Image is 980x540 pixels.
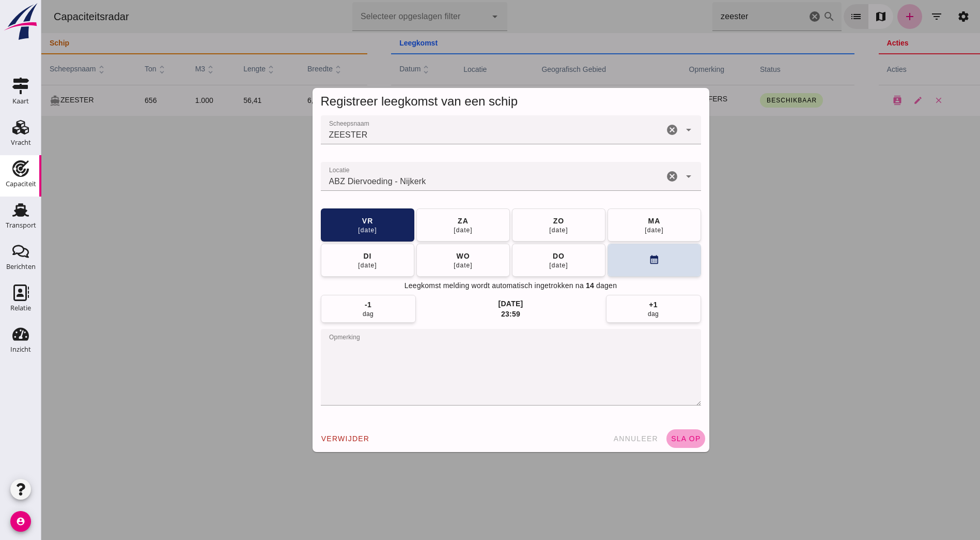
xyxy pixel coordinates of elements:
[511,251,523,261] div: do
[471,208,564,242] button: zo[DATE]
[606,310,617,318] div: dag
[320,216,332,226] div: vr
[321,251,330,261] div: di
[363,281,542,291] span: Leegkomst melding wordt automatisch ingetrokken na
[641,124,654,136] i: Open
[608,254,618,265] i: calendar_month
[608,299,616,310] div: +1
[10,305,31,311] div: Relatie
[567,429,621,448] button: annuleer
[507,261,527,269] div: [DATE]
[12,98,29,104] div: Kaart
[414,251,428,261] div: wo
[603,226,623,234] div: [DATE]
[457,299,482,309] div: [DATE]
[412,261,431,269] div: [DATE]
[460,309,479,319] div: 23:59
[375,244,469,277] button: wo[DATE]
[6,181,36,187] div: Capaciteit
[566,208,660,242] button: ma[DATE]
[625,429,664,448] button: sla op
[279,434,329,443] span: verwijder
[571,434,617,443] span: annuleer
[321,310,332,318] div: dag
[279,208,373,242] button: vr[DATE]
[641,170,654,183] i: Open
[606,216,619,226] div: ma
[275,429,333,448] button: verwijder
[316,226,336,234] div: [DATE]
[316,261,336,269] div: [DATE]
[511,216,523,226] div: zo
[6,263,36,270] div: Berichten
[629,434,660,443] span: sla op
[625,170,637,183] i: Wis Locatie
[375,208,469,242] button: za[DATE]
[323,299,330,310] div: -1
[471,244,564,277] button: do[DATE]
[279,244,373,277] button: di[DATE]
[11,139,31,146] div: Vracht
[279,94,477,108] span: Registreer leegkomst van een schip
[416,216,427,226] div: za
[507,226,527,234] div: [DATE]
[10,511,31,532] i: account_circle
[555,281,575,291] span: dagen
[6,222,36,229] div: Transport
[10,346,31,353] div: Inzicht
[2,3,39,41] img: logo-small.a267ee39.svg
[625,124,637,136] i: Wis Scheepsnaam
[545,281,553,291] span: 14
[412,226,431,234] div: [DATE]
